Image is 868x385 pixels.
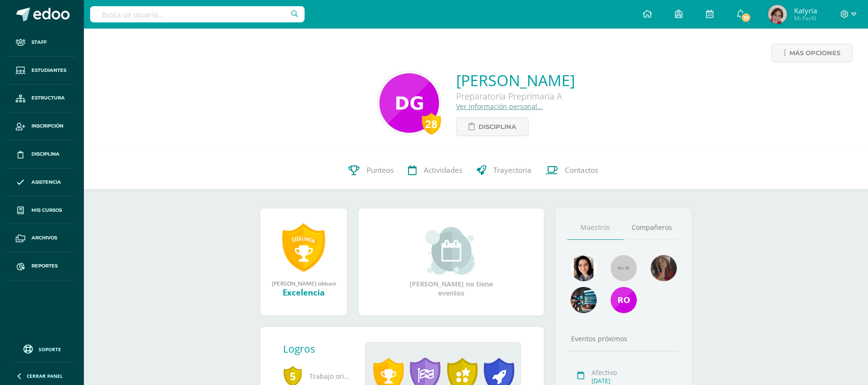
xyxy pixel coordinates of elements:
[789,44,840,62] span: Más opciones
[456,118,529,136] a: Disciplina
[794,6,817,15] span: Katyria
[8,140,76,168] a: Disciplina
[8,252,76,280] a: Reportes
[8,197,76,225] a: Mis cursos
[8,57,76,85] a: Estudiantes
[270,287,337,298] div: Excelencia
[456,90,575,102] div: Preparatoria Preprimaria A
[8,168,76,197] a: Asistencia
[422,113,441,135] div: 28
[39,346,61,353] span: Soporte
[31,67,66,74] span: Estudiantes
[367,165,394,175] span: Punteos
[565,165,598,175] span: Contactos
[90,6,305,22] input: Busca un usuario...
[283,342,357,355] div: Logros
[31,234,57,242] span: Archivos
[31,39,47,46] span: Staff
[771,44,853,62] a: Más opciones
[379,73,439,133] img: d0ca01cc8bd00c2dc69ab27512b5a42f.png
[539,151,605,189] a: Contactos
[592,368,677,377] div: Afectivo
[651,255,677,281] img: 37fe3ee38833a6adb74bf76fd42a3bf6.png
[8,29,76,57] a: Staff
[341,151,401,189] a: Punteos
[470,151,539,189] a: Trayectoria
[456,102,543,111] a: Ver información personal...
[31,150,60,158] span: Disciplina
[401,151,470,189] a: Actividades
[31,262,58,270] span: Reportes
[768,5,787,24] img: a2b802f23b7c04cc8f9775ff2bf44706.png
[567,334,680,343] div: Eventos próximos
[31,122,63,130] span: Inscripción
[571,287,597,313] img: 855e41caca19997153bb2d8696b63df4.png
[31,94,65,102] span: Estructura
[425,227,477,275] img: event_small.png
[611,255,637,281] img: 55x55
[611,287,637,313] img: 6719bbf75b935729a37398d1bd0b0711.png
[11,342,72,355] a: Soporte
[571,255,597,281] img: e9c8ee63d948accc6783747252b4c3df.png
[424,165,462,175] span: Actividades
[27,373,63,379] span: Cerrar panel
[31,178,61,186] span: Asistencia
[31,207,62,214] span: Mis cursos
[592,377,677,385] div: [DATE]
[8,112,76,140] a: Inscripción
[794,14,817,22] span: Mi Perfil
[567,216,623,240] a: Maestros
[8,224,76,252] a: Archivos
[493,165,531,175] span: Trayectoria
[741,12,751,23] span: 10
[623,216,680,240] a: Compañeros
[456,70,575,90] a: [PERSON_NAME]
[270,279,337,287] div: [PERSON_NAME] obtuvo
[404,227,499,297] div: [PERSON_NAME] no tiene eventos
[479,118,516,136] span: Disciplina
[8,85,76,113] a: Estructura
